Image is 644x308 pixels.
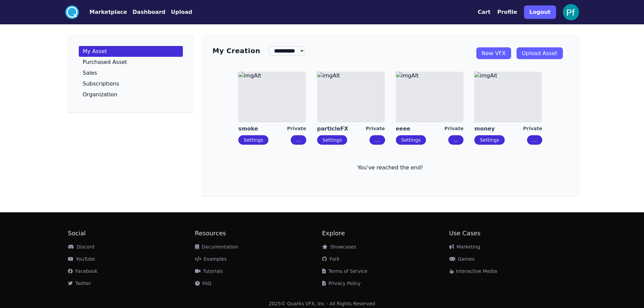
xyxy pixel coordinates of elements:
p: You've reached the end! [213,164,568,172]
img: imgAlt [396,72,463,122]
a: Examples [195,256,227,262]
a: Terms of Service [322,268,367,274]
a: FAQ [195,281,212,286]
a: money [474,125,523,133]
p: Sales [83,70,97,76]
button: Upload [171,8,192,16]
a: My Asset [79,46,183,57]
p: Purchased Asset [83,60,127,65]
a: eeee [396,125,445,133]
button: Marketplace [90,8,127,16]
a: Dashboard [127,8,166,16]
button: Settings [317,135,347,145]
button: ... [291,135,306,145]
a: Twitter [68,281,91,286]
div: Private [523,125,542,133]
a: Subscriptions [79,78,183,89]
a: Settings [323,137,342,143]
button: Cart [478,8,491,16]
a: Upload Asset [517,47,563,59]
a: Games [449,256,475,262]
a: Privacy Policy [322,281,361,286]
a: Fork [322,256,340,262]
p: Organization [83,92,117,97]
button: ... [527,135,542,145]
a: Interactive Media [449,268,497,274]
button: Settings [396,135,426,145]
button: Settings [238,135,268,145]
a: smoke [238,125,287,133]
a: YouTube [68,256,95,262]
div: 2025 © Quarks VFX, Inc - All Rights Reserved [269,300,375,307]
h2: Explore [322,229,449,238]
a: Sales [79,68,183,78]
a: Marketplace [79,8,127,16]
p: Subscriptions [83,81,119,87]
button: Profile [497,8,517,16]
button: Logout [524,5,556,19]
div: Private [366,125,385,133]
img: imgAlt [238,72,306,122]
div: Private [287,125,306,133]
a: particleFX [317,125,366,133]
a: Settings [244,137,263,143]
img: profile [563,4,579,20]
a: Organization [79,89,183,100]
a: Logout [524,3,556,22]
a: Settings [401,137,421,143]
a: Settings [480,137,499,143]
div: Private [445,125,464,133]
a: Showcases [322,244,356,250]
h3: My Creation [213,46,260,55]
a: New VFX [476,47,511,59]
p: My Asset [83,49,107,54]
button: Settings [474,135,504,145]
a: Facebook [68,268,98,274]
h2: Social [68,229,195,238]
button: ... [369,135,385,145]
img: imgAlt [317,72,385,122]
h2: Use Cases [449,229,576,238]
a: Tutorials [195,268,223,274]
a: Upload [165,8,192,16]
a: Documentation [195,244,238,250]
button: ... [448,135,463,145]
img: imgAlt [474,72,542,122]
button: Dashboard [133,8,166,16]
a: Marketing [449,244,480,250]
a: Purchased Asset [79,57,183,68]
h2: Resources [195,229,322,238]
a: Discord [68,244,95,250]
